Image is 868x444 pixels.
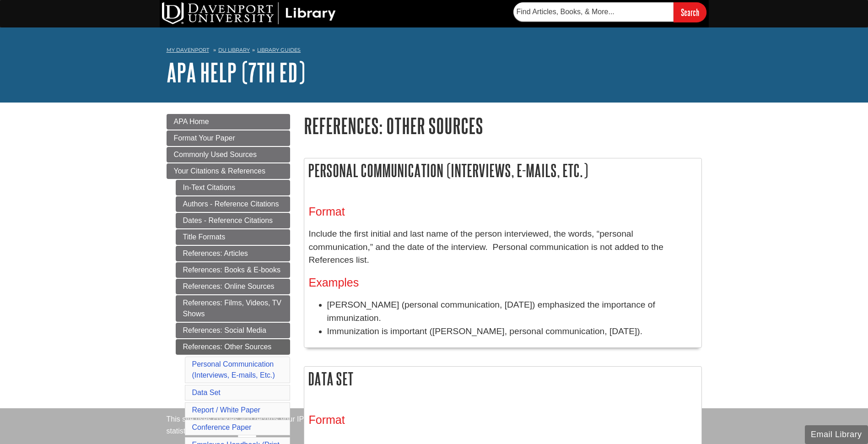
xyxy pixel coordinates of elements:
[805,425,868,444] button: Email Library
[192,360,275,379] a: Personal Communication (Interviews, E-mails, Etc.)
[167,130,290,146] a: Format Your Paper
[218,47,250,53] a: DU Library
[167,44,702,59] nav: breadcrumb
[176,213,290,228] a: Dates - Reference Citations
[174,151,257,158] span: Commonly Used Sources
[674,2,706,22] input: Search
[176,262,290,278] a: References: Books & E-books
[257,47,301,53] a: Library Guides
[513,2,706,22] form: Searches DU Library's articles, books, and more
[513,2,674,22] input: Find Articles, Books, & More...
[309,276,697,289] h3: Examples
[167,147,290,162] a: Commonly Used Sources
[304,158,701,183] h2: Personal Communication (Interviews, E-mails, Etc.)
[309,227,697,267] p: Include the first initial and last name of the person interviewed, the words, “personal communica...
[167,163,290,179] a: Your Citations & References
[304,114,702,137] h1: References: Other Sources
[176,180,290,195] a: In-Text Citations
[176,279,290,294] a: References: Online Sources
[176,339,290,355] a: References: Other Sources
[192,423,252,431] a: Conference Paper
[167,46,209,54] a: My Davenport
[167,114,290,130] a: APA Home
[327,325,697,338] li: Immunization is important ([PERSON_NAME], personal communication, [DATE]).
[176,323,290,338] a: References: Social Media
[174,167,265,175] span: Your Citations & References
[309,205,697,218] h3: Format
[174,118,209,125] span: APA Home
[176,196,290,212] a: Authors - Reference Citations
[304,367,701,391] h2: Data Set
[176,295,290,322] a: References: Films, Videos, TV Shows
[167,58,305,87] a: APA Help (7th Ed)
[176,246,290,261] a: References: Articles
[162,2,336,24] img: DU Library
[327,298,697,325] li: [PERSON_NAME] (personal communication, [DATE]) emphasized the importance of immunization.
[176,229,290,245] a: Title Formats
[309,413,697,427] h3: Format
[192,406,260,414] a: Report / White Paper
[174,134,235,142] span: Format Your Paper
[192,389,221,396] a: Data Set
